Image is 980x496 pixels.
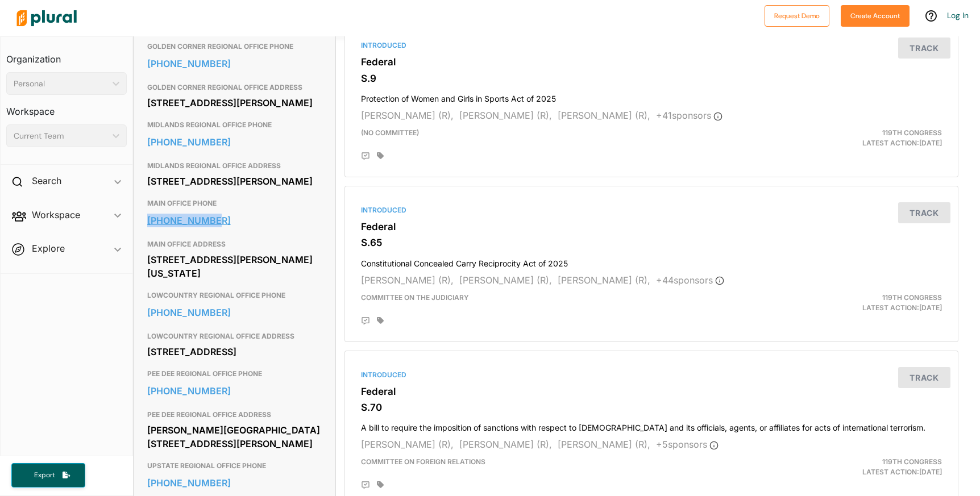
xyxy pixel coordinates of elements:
[765,9,829,21] a: Request Demo
[147,367,322,381] h3: PEE DEE REGIONAL OFFICE PHONE
[361,40,942,51] div: Introduced
[32,174,61,187] h2: Search
[361,221,942,232] h3: Federal
[147,134,322,151] a: [PHONE_NUMBER]
[147,81,322,94] h3: GOLDEN CORNER REGIONAL OFFICE ADDRESS
[147,304,322,321] a: [PHONE_NUMBER]
[459,110,552,121] span: [PERSON_NAME] (R),
[361,418,942,433] h4: A bill to require the imposition of sanctions with respect to [DEMOGRAPHIC_DATA] and its official...
[361,253,942,269] h4: Constitutional Concealed Carry Reciprocity Act of 2025
[841,5,910,27] button: Create Account
[147,422,322,452] div: [PERSON_NAME][GEOGRAPHIC_DATA] [STREET_ADDRESS][PERSON_NAME]
[558,110,650,121] span: [PERSON_NAME] (R),
[14,78,108,90] div: Personal
[765,5,829,27] button: Request Demo
[11,463,85,487] button: Export
[147,382,322,399] a: [PHONE_NUMBER]
[361,370,942,380] div: Introduced
[751,293,951,313] div: Latest Action: [DATE]
[361,439,454,450] span: [PERSON_NAME] (R),
[147,330,322,343] h3: LOWCOUNTRY REGIONAL OFFICE ADDRESS
[882,293,942,302] span: 119th Congress
[377,152,384,160] div: Add tags
[361,56,942,68] h3: Federal
[377,481,384,489] div: Add tags
[377,316,384,324] div: Add tags
[147,251,322,282] div: [STREET_ADDRESS][PERSON_NAME][US_STATE]
[14,130,108,142] div: Current Team
[882,128,942,137] span: 119th Congress
[147,159,322,173] h3: MIDLANDS REGIONAL OFFICE ADDRESS
[361,457,485,466] span: Committee on Foreign Relations
[361,481,370,490] div: Add Position Statement
[361,110,454,121] span: [PERSON_NAME] (R),
[361,89,942,104] h4: Protection of Women and Girls in Sports Act of 2025
[947,10,969,20] a: Log In
[361,316,370,326] div: Add Position Statement
[459,274,552,286] span: [PERSON_NAME] (R),
[361,402,942,413] h3: S.70
[882,457,942,466] span: 119th Congress
[147,474,322,491] a: [PHONE_NUMBER]
[147,289,322,302] h3: LOWCOUNTRY REGIONAL OFFICE PHONE
[898,37,950,59] button: Track
[361,386,942,397] h3: Federal
[147,343,322,360] div: [STREET_ADDRESS]
[147,55,322,72] a: [PHONE_NUMBER]
[361,73,942,84] h3: S.9
[558,274,650,286] span: [PERSON_NAME] (R),
[898,367,950,388] button: Track
[656,439,719,450] span: + 5 sponsor s
[558,439,650,450] span: [PERSON_NAME] (R),
[656,110,722,121] span: + 41 sponsor s
[361,237,942,248] h3: S.65
[147,212,322,229] a: [PHONE_NUMBER]
[459,439,552,450] span: [PERSON_NAME] (R),
[751,457,951,477] div: Latest Action: [DATE]
[147,459,322,473] h3: UPSTATE REGIONAL OFFICE PHONE
[898,202,950,223] button: Track
[656,274,724,286] span: + 44 sponsor s
[147,408,322,422] h3: PEE DEE REGIONAL OFFICE ADDRESS
[147,173,322,190] div: [STREET_ADDRESS][PERSON_NAME]
[147,40,322,53] h3: GOLDEN CORNER REGIONAL OFFICE PHONE
[361,152,370,161] div: Add Position Statement
[147,118,322,132] h3: MIDLANDS REGIONAL OFFICE PHONE
[361,293,469,302] span: Committee on the Judiciary
[147,197,322,210] h3: MAIN OFFICE PHONE
[361,205,942,215] div: Introduced
[26,470,63,480] span: Export
[147,94,322,111] div: [STREET_ADDRESS][PERSON_NAME]
[147,237,322,251] h3: MAIN OFFICE ADDRESS
[841,9,910,21] a: Create Account
[352,128,751,148] div: (no committee)
[6,43,127,68] h3: Organization
[751,128,951,148] div: Latest Action: [DATE]
[6,95,127,120] h3: Workspace
[361,274,454,286] span: [PERSON_NAME] (R),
